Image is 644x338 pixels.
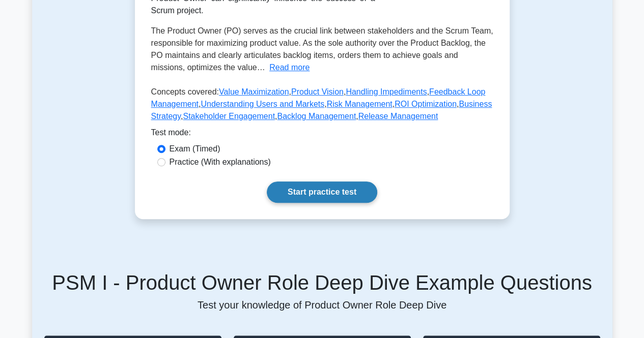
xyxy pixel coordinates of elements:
a: Risk Management [327,100,393,108]
a: Product Vision [291,87,344,96]
a: Backlog Management [277,112,356,120]
a: Start practice test [267,181,377,203]
label: Practice (With explanations) [170,156,271,168]
label: Exam (Timed) [170,143,220,155]
a: Value Maximization [219,87,289,96]
a: Understanding Users and Markets [201,100,324,108]
p: Concepts covered: , , , , , , , , , , [151,86,493,127]
span: The Product Owner (PO) serves as the crucial link between stakeholders and the Scrum Team, respon... [151,26,493,72]
h5: PSM I - Product Owner Role Deep Dive Example Questions [44,270,600,295]
a: Stakeholder Engagement [183,112,275,120]
a: ROI Optimization [395,100,457,108]
a: Feedback Loop Management [151,87,486,108]
button: Read more [269,62,310,74]
p: Test your knowledge of Product Owner Role Deep Dive [44,299,600,311]
a: Handling Impediments [346,87,427,96]
a: Release Management [358,112,438,120]
div: Test mode: [151,127,493,143]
